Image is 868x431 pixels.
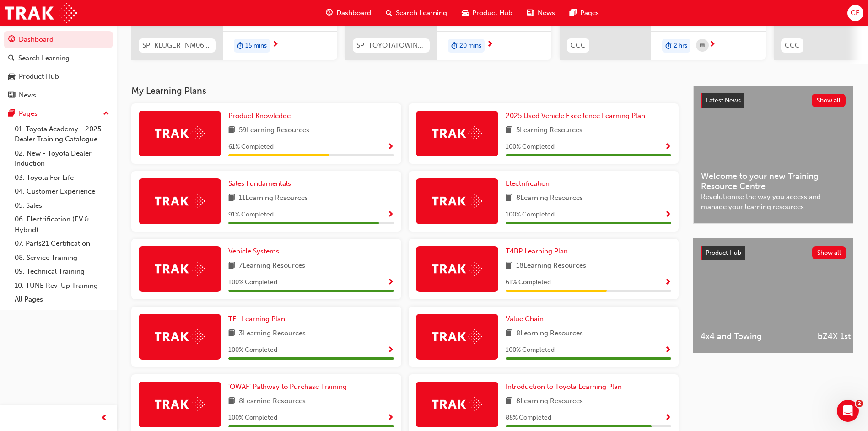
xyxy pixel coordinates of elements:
[506,314,547,324] a: Value Chain
[228,125,235,136] span: book-icon
[506,247,568,255] span: T4BP Learning Plan
[387,345,394,356] button: Show Progress
[701,331,803,342] span: 4x4 and Towing
[506,178,553,189] a: Electrification
[155,262,205,276] img: Trak
[847,5,863,21] button: CE
[228,178,295,189] a: Sales Fundamentals
[272,41,279,49] span: next-icon
[228,142,274,152] span: 61 % Completed
[239,328,306,339] span: 3 Learning Resources
[516,125,582,136] span: 5 Learning Resources
[155,397,205,411] img: Trak
[336,8,371,18] span: Dashboard
[387,279,394,287] span: Show Progress
[472,8,512,18] span: Product Hub
[228,328,235,339] span: book-icon
[516,328,583,339] span: 8 Learning Resources
[506,396,512,407] span: book-icon
[228,314,289,324] a: TFL Learning Plan
[387,143,394,151] span: Show Progress
[8,54,15,63] span: search-icon
[664,279,671,287] span: Show Progress
[432,397,482,411] img: Trak
[664,143,671,151] span: Show Progress
[387,414,394,422] span: Show Progress
[228,246,283,257] a: Vehicle Systems
[506,315,544,323] span: Value Chain
[387,209,394,221] button: Show Progress
[11,237,113,251] a: 07. Parts21 Certification
[701,192,846,212] span: Revolutionise the way you access and manage your learning resources.
[506,246,571,257] a: T4BP Learning Plan
[701,246,846,260] a: Product HubShow all
[506,382,625,392] a: Introduction to Toyota Learning Plan
[155,329,205,344] img: Trak
[4,105,113,122] button: Pages
[11,171,113,185] a: 03. Toyota For Life
[664,141,671,153] button: Show Progress
[709,41,716,49] span: next-icon
[4,68,113,85] a: Product Hub
[228,413,277,423] span: 100 % Completed
[664,211,671,219] span: Show Progress
[5,3,77,23] img: Trak
[155,126,205,140] img: Trak
[11,292,113,307] a: All Pages
[4,50,113,67] a: Search Learning
[837,400,859,422] iframe: Intercom live chat
[664,414,671,422] span: Show Progress
[506,111,649,121] a: 2025 Used Vehicle Excellence Learning Plan
[451,40,458,52] span: duration-icon
[506,193,512,204] span: book-icon
[506,383,622,391] span: Introduction to Toyota Learning Plan
[664,346,671,355] span: Show Progress
[432,329,482,344] img: Trak
[506,210,555,220] span: 100 % Completed
[11,212,113,237] a: 06. Electrification (EV & Hybrid)
[378,4,454,22] a: search-iconSearch Learning
[812,246,846,259] button: Show all
[706,249,741,257] span: Product Hub
[571,40,586,51] span: CCC
[851,8,860,18] span: CE
[387,346,394,355] span: Show Progress
[11,264,113,279] a: 09. Technical Training
[665,40,672,52] span: duration-icon
[387,211,394,219] span: Show Progress
[432,126,482,140] img: Trak
[4,87,113,104] a: News
[462,7,469,19] span: car-icon
[516,396,583,407] span: 8 Learning Resources
[8,36,15,44] span: guage-icon
[228,383,347,391] span: 'OWAF' Pathway to Purchase Training
[664,412,671,424] button: Show Progress
[387,412,394,424] button: Show Progress
[8,92,15,100] span: news-icon
[228,193,235,204] span: book-icon
[538,8,555,18] span: News
[785,40,800,51] span: CCC
[506,328,512,339] span: book-icon
[228,382,350,392] a: 'OWAF' Pathway to Purchase Training
[228,247,279,255] span: Vehicle Systems
[674,41,687,51] span: 2 hrs
[432,194,482,208] img: Trak
[664,345,671,356] button: Show Progress
[580,8,599,18] span: Pages
[520,4,562,22] a: news-iconNews
[486,41,493,49] span: next-icon
[506,112,645,120] span: 2025 Used Vehicle Excellence Learning Plan
[228,315,285,323] span: TFL Learning Plan
[228,260,235,272] span: book-icon
[562,4,606,22] a: pages-iconPages
[506,179,550,188] span: Electrification
[700,40,705,51] span: calendar-icon
[8,73,15,81] span: car-icon
[326,7,333,19] span: guage-icon
[693,86,853,224] a: Latest NewsShow allWelcome to your new Training Resource CentreRevolutionise the way you access a...
[131,86,679,96] h3: My Learning Plans
[245,41,267,51] span: 15 mins
[228,396,235,407] span: book-icon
